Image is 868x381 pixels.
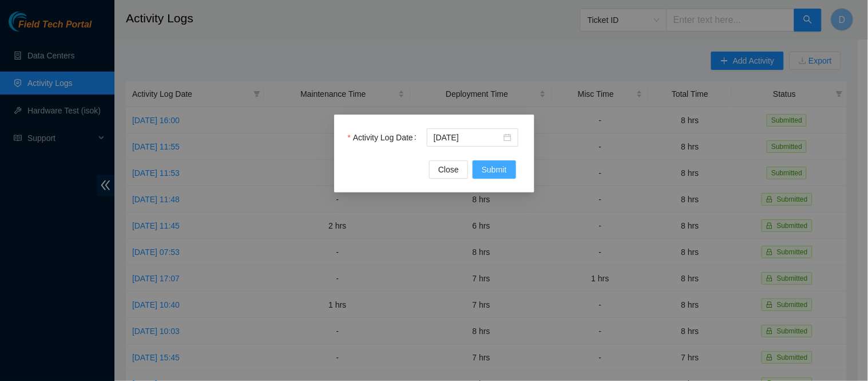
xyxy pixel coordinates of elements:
button: Close [429,160,468,179]
label: Activity Log Date [348,128,421,147]
input: Activity Log Date [434,131,501,144]
button: Submit [473,160,516,179]
span: Close [438,163,459,176]
span: Submit [482,163,507,176]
